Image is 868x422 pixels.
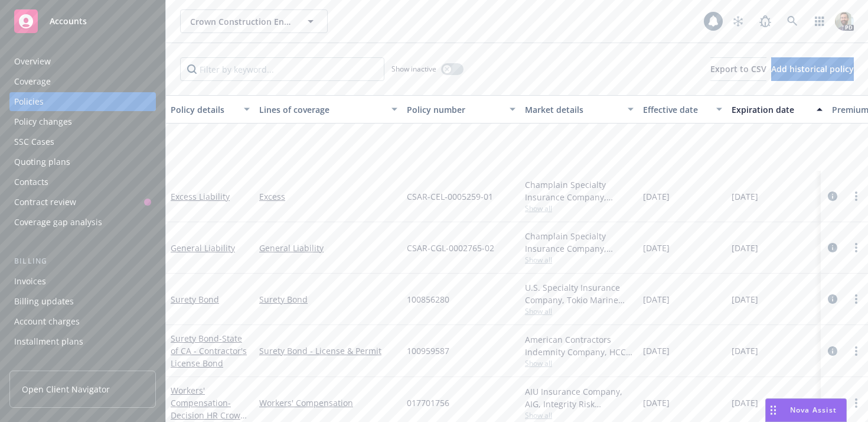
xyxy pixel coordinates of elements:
[171,191,230,202] a: Excess Liability
[638,95,727,124] button: Effective date
[14,213,102,232] div: Coverage gap analysis
[520,95,638,124] button: Market details
[643,397,670,409] span: [DATE]
[259,293,397,306] a: Surety Bond
[407,242,494,254] span: CSAR-CGL-0002765-02
[525,358,634,368] span: Show all
[9,173,156,191] a: Contacts
[22,383,110,395] span: Open Client Navigator
[525,306,634,316] span: Show all
[9,312,156,331] a: Account charges
[710,63,766,74] span: Export to CSV
[402,95,520,124] button: Policy number
[849,396,863,410] a: more
[9,72,156,91] a: Coverage
[525,281,634,306] div: U.S. Specialty Insurance Company, Tokio Marine HCC
[643,242,670,254] span: [DATE]
[766,399,781,421] div: Drag to move
[166,95,254,124] button: Policy details
[771,57,854,81] button: Add historical policy
[525,385,634,410] div: AIU Insurance Company, AIG, Integrity Risk Insurance
[50,17,87,26] span: Accounts
[9,255,156,267] div: Billing
[14,272,46,291] div: Invoices
[14,173,48,191] div: Contacts
[727,95,827,124] button: Expiration date
[14,193,76,212] div: Contract review
[171,333,247,369] span: - State of CA - Contractor's License Bond
[825,292,840,306] a: circleInformation
[407,190,493,203] span: CSAR-CEL-0005259-01
[753,9,777,33] a: Report a Bug
[259,242,397,254] a: General Liability
[643,345,670,357] span: [DATE]
[9,132,156,151] a: SSC Cases
[259,103,384,116] div: Lines of coverage
[765,398,847,422] button: Nova Assist
[180,57,384,81] input: Filter by keyword...
[171,333,247,369] a: Surety Bond
[14,112,72,131] div: Policy changes
[835,12,854,31] img: photo
[14,72,51,91] div: Coverage
[9,112,156,131] a: Policy changes
[726,9,750,33] a: Stop snowing
[781,9,804,33] a: Search
[525,230,634,255] div: Champlain Specialty Insurance Company, Champlain Insurance Group LLC, Amwins
[525,203,634,213] span: Show all
[9,292,156,311] a: Billing updates
[825,241,840,255] a: circleInformation
[14,152,70,171] div: Quoting plans
[9,152,156,171] a: Quoting plans
[525,333,634,358] div: American Contractors Indemnity Company, HCC Surety
[14,52,51,71] div: Overview
[14,92,44,111] div: Policies
[643,103,709,116] div: Effective date
[171,294,219,305] a: Surety Bond
[391,64,436,74] span: Show inactive
[171,242,235,254] a: General Liability
[259,397,397,409] a: Workers' Compensation
[732,190,758,203] span: [DATE]
[732,242,758,254] span: [DATE]
[525,178,634,203] div: Champlain Specialty Insurance Company, Champlain Insurance Group LLC, Amwins
[771,63,854,74] span: Add historical policy
[9,193,156,212] a: Contract review
[9,5,156,38] a: Accounts
[643,293,670,306] span: [DATE]
[14,312,80,331] div: Account charges
[790,405,837,415] span: Nova Assist
[643,190,670,203] span: [DATE]
[407,397,449,409] span: 017701756
[14,332,83,351] div: Installment plans
[254,95,402,124] button: Lines of coverage
[525,255,634,265] span: Show all
[180,9,328,33] button: Crown Construction Engineering, Inc.
[808,9,831,33] a: Switch app
[9,272,156,291] a: Invoices
[9,92,156,111] a: Policies
[825,189,840,203] a: circleInformation
[525,410,634,420] span: Show all
[259,190,397,203] a: Excess
[9,52,156,71] a: Overview
[825,344,840,358] a: circleInformation
[14,292,74,311] div: Billing updates
[732,103,810,116] div: Expiration date
[525,103,621,116] div: Market details
[14,132,54,151] div: SSC Cases
[171,103,237,116] div: Policy details
[849,344,863,358] a: more
[407,103,502,116] div: Policy number
[190,15,292,28] span: Crown Construction Engineering, Inc.
[9,332,156,351] a: Installment plans
[407,293,449,306] span: 100856280
[710,57,766,81] button: Export to CSV
[732,345,758,357] span: [DATE]
[825,396,840,410] a: circleInformation
[732,293,758,306] span: [DATE]
[9,213,156,232] a: Coverage gap analysis
[732,397,758,409] span: [DATE]
[849,292,863,306] a: more
[407,345,449,357] span: 100959587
